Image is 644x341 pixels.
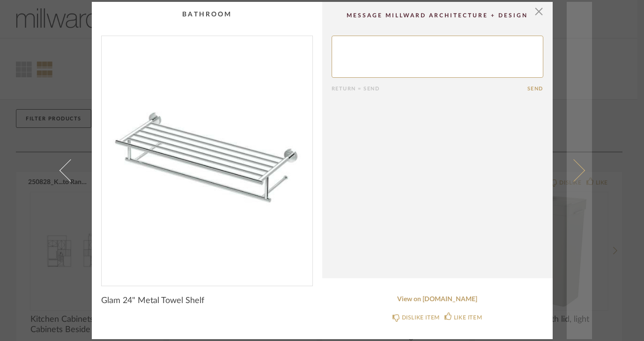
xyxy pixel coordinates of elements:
div: DISLIKE ITEM [402,313,440,322]
div: Return = Send [332,86,527,92]
span: Glam 24" Metal Towel Shelf [101,296,204,306]
div: 0 [102,36,312,278]
button: Send [527,86,543,92]
div: LIKE ITEM [454,313,482,322]
button: Close [530,2,548,21]
img: b9fabf04-fee0-414c-a892-2a6c1befcb9d_1000x1000.jpg [102,36,312,278]
a: View on [DOMAIN_NAME] [332,296,543,304]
